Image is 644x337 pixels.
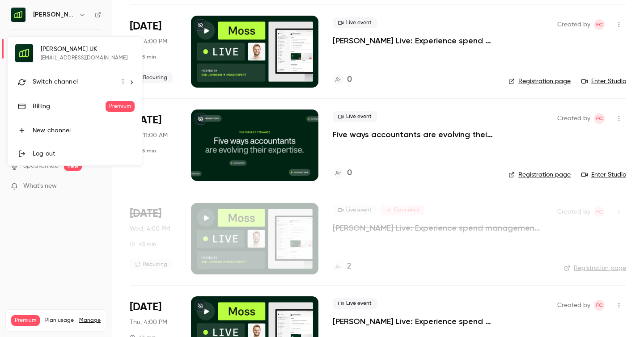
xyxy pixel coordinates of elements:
[121,77,125,87] span: 5
[106,101,135,112] span: Premium
[33,102,106,111] div: Billing
[33,77,78,87] span: Switch channel
[33,149,135,158] div: Log out
[33,126,135,135] div: New channel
